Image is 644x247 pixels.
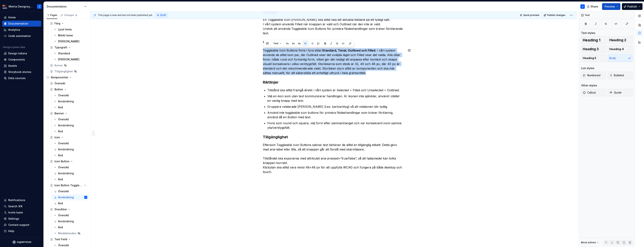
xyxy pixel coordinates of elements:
a: Icon Button [48,158,89,164]
div: Code automation [8,34,31,38]
div: Data sources [8,76,26,80]
div: J [85,195,86,199]
div: J [582,5,583,8]
div: [PERSON_NAME] [58,58,79,61]
a: Användning [52,218,89,224]
div: Typografi [54,46,67,49]
div: Block actions [581,241,596,244]
button: Publish changes [543,13,567,18]
p: Eftersom Toggleable Icon Buttons saknar text behöver de alltid en tillgänglig etikett. Detta görs... [263,143,404,174]
span: Quote [609,91,622,94]
div: Icon [54,135,60,139]
div: Kod [58,129,63,133]
h3: Varianter [263,40,404,45]
div: Ljust tema [58,28,72,31]
div: Översikt [58,141,69,145]
div: Settings [8,217,19,221]
a: Components [2,57,41,63]
span: Heading 1 [583,38,600,42]
a: Översikt [52,92,89,98]
a: Typografi [48,44,89,50]
div: Kod [58,225,63,229]
a: Home [2,14,41,20]
a: Mörkt tema [52,32,89,38]
div: Användning [58,171,74,175]
a: Kod [52,104,89,110]
div: Översikt [58,189,69,193]
a: Banner [48,110,89,116]
button: Callout [581,89,606,96]
div: Översikt [58,165,69,169]
button: Help [2,228,41,234]
div: Standard [58,52,70,55]
div: Design tokens [8,52,27,55]
div: [PERSON_NAME] [58,40,79,43]
span: Numbered [583,73,600,77]
a: Documentation [2,21,41,27]
a: Användning [52,122,89,128]
span: Share [590,5,598,8]
a: Invite team [2,210,41,216]
a: Icon Button Toggleable [48,182,89,188]
span: Draft [160,14,166,17]
a: Button [48,86,89,92]
div: Pages [46,14,57,17]
span: Heading 3 [583,47,599,51]
button: Notifications [2,197,41,203]
button: Publish [622,3,643,10]
div: Kod [58,177,63,181]
svg: Supernova Logo [12,240,31,244]
button: Preview [602,3,620,10]
div: Banner [54,112,64,115]
div: Meddelanden [58,231,76,235]
button: Quick preview [519,13,541,18]
a: Design tokens [2,50,41,56]
div: Analytics [8,28,20,32]
div: Användning [58,195,74,199]
strong: Standard, Tonal, Outlined och Filled [322,49,375,52]
span: Quick preview [523,14,539,17]
button: Contact support [2,222,41,228]
button: Share [585,3,601,10]
div: Assets [8,64,17,68]
a: Användning [52,146,89,152]
div: Button [54,88,63,91]
span: Publish [627,5,637,8]
img: fcc7d103-c4a6-47df-856c-21dae8b51a16.png [3,4,7,9]
button: Heading 5 [581,54,606,62]
div: Storybook stories [8,70,31,74]
p: Toggleable Icon Buttons finns i fyra stilar: . I vårt system används de alltid som par, där Outli... [263,48,404,75]
span: Preview [604,5,615,8]
div: Översikt [58,118,69,121]
a: Översikt [52,188,89,194]
div: Other styles [581,84,597,87]
h3: Riktlinjer [263,80,404,85]
div: Komponenter [51,76,68,79]
button: Quote [608,89,633,96]
div: Documentation [8,22,28,25]
div: Icon Button Toggleable [54,183,83,187]
div: Design system data [3,46,25,49]
p: Välj en ikon som utan text kommunicerar handlingen. Är ikonen inte självklar, använd i stället en... [267,94,404,103]
h3: Tillgänglighet [263,134,404,140]
div: Mörkt tema [58,34,73,37]
a: Assets [2,63,41,69]
a: Översikt [52,212,89,218]
div: Färg [54,22,60,25]
a: Kod [52,152,89,158]
a: Översikt [48,80,89,86]
div: Text styles [581,31,595,35]
div: Changes [64,14,78,17]
a: Översikt [52,116,89,122]
a: Storybook stories [2,69,41,75]
a: Kod [52,200,89,206]
a: Ljust tema [52,26,89,32]
button: Numbered [581,72,606,79]
a: Kod [52,224,89,230]
div: J [39,5,40,8]
a: Användning [52,170,89,176]
div: Invite team [8,211,23,214]
a: [PERSON_NAME] [52,38,89,44]
button: Search ⌘K [2,203,41,209]
span: 6 [75,14,78,17]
